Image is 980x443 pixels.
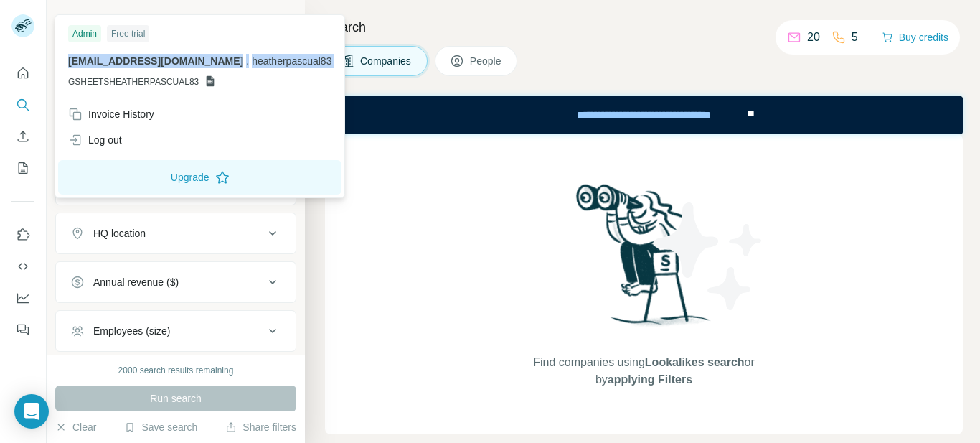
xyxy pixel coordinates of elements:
span: GSHEETSHEATHERPASCUAL83 [68,75,199,88]
button: Employees (size) [56,314,296,348]
button: Search [11,92,34,118]
button: Feedback [11,317,34,342]
button: Enrich CSV [11,123,34,149]
span: Find companies using or by [529,354,758,388]
button: Upgrade [58,160,341,195]
div: Open Intercom Messenger [14,394,49,429]
div: 2000 search results remaining [118,364,234,377]
button: Quick start [11,60,34,86]
img: Surfe Illustration - Stars [644,192,773,321]
div: HQ location [93,226,146,241]
div: Invoice History [68,107,154,121]
button: HQ location [56,216,296,251]
div: Free trial [107,25,149,42]
div: New search [55,13,100,26]
button: Use Surfe API [11,253,34,279]
div: Annual revenue ($) [93,275,179,289]
button: Annual revenue ($) [56,265,296,299]
div: Admin [68,25,101,42]
h4: Search [325,17,963,37]
span: applying Filters [608,373,692,386]
p: 5 [852,29,858,46]
button: My lists [11,155,34,181]
span: [EMAIL_ADDRESS][DOMAIN_NAME] [68,55,243,67]
button: Share filters [225,420,296,434]
span: . [246,55,249,67]
button: Save search [124,420,197,434]
button: Clear [55,420,96,434]
span: People [470,54,503,68]
button: Use Surfe on LinkedIn [11,222,34,248]
div: Log out [68,133,122,147]
iframe: Banner [325,96,963,134]
img: Surfe Illustration - Woman searching with binoculars [570,180,719,340]
div: Employees (size) [93,324,170,338]
span: heatherpascual83 [252,55,331,67]
span: Lookalikes search [645,356,745,368]
p: 20 [807,29,820,46]
button: Buy credits [882,27,948,47]
button: Dashboard [11,285,34,311]
button: Hide [250,9,305,30]
span: Companies [360,54,413,68]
